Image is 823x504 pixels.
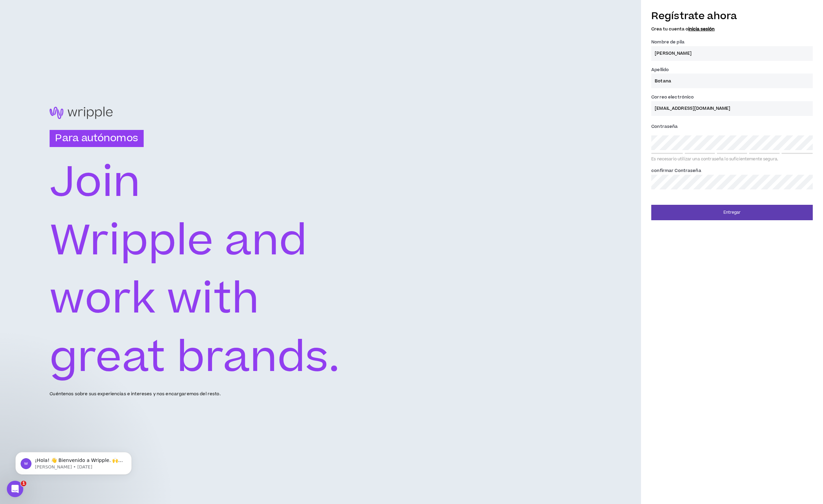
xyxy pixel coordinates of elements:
[651,205,813,220] button: Entregar
[50,269,260,330] text: work with
[651,74,813,88] input: Apellido
[50,391,220,397] font: Cuéntenos sobre sus experiencias e intereses y nos encargaremos del resto.
[5,438,142,486] iframe: Mensaje de notificaciones del intercomunicador
[50,211,307,272] text: Wripple and
[651,46,813,61] input: Nombre de pila
[651,156,778,162] font: Es necesario utilizar una contraseña lo suficientemente segura.
[23,480,25,486] font: 1
[688,26,715,32] a: iniciar sesión
[651,94,694,100] font: Correo electrónico
[651,123,678,130] font: Contraseña
[651,26,688,32] font: Crea tu cuenta o
[723,210,741,215] font: Entregar
[50,328,340,388] text: great brands.
[50,153,141,214] text: Join
[651,168,701,174] font: confirmar Contraseña
[651,9,737,23] font: Regístrate ahora
[651,39,684,45] font: Nombre de pila
[7,481,23,497] iframe: Chat en vivo de Intercom
[651,67,669,73] font: Apellido
[651,101,813,116] input: Introducir correo electrónico
[55,131,138,145] font: Para autónomos
[688,26,715,32] font: inicia sesión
